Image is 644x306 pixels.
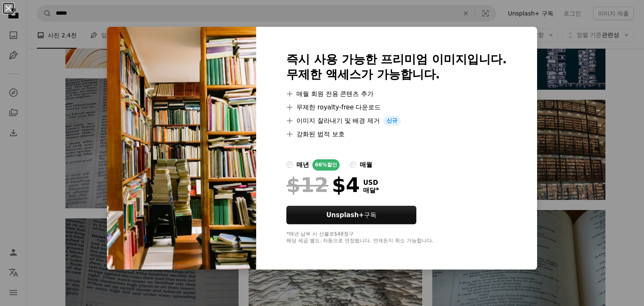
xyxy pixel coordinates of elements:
li: 매월 회원 전용 콘텐츠 추가 [286,89,507,99]
li: 강화된 법적 보호 [286,129,507,139]
span: 신규 [383,116,401,126]
li: 이미지 잘라내기 및 배경 제거 [286,116,507,126]
strong: Unsplash+ [326,211,364,219]
input: 매년66%할인 [286,161,293,168]
img: premium_photo-1750053354281-ebbadccca70c [107,27,256,270]
div: 매년 [296,160,309,170]
div: *매년 납부 시 선불로 $48 청구 해당 세금 별도. 자동으로 연장됩니다. 언제든지 취소 가능합니다. [286,231,507,244]
div: 66% 할인 [312,159,340,171]
div: $4 [286,174,360,196]
h2: 즉시 사용 가능한 프리미엄 이미지입니다. 무제한 액세스가 가능합니다. [286,52,507,82]
span: USD [363,179,379,187]
input: 매월 [350,161,356,168]
span: $12 [286,174,328,196]
div: 매월 [360,160,372,170]
button: Unsplash+구독 [286,206,416,224]
li: 무제한 royalty-free 다운로드 [286,102,507,112]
